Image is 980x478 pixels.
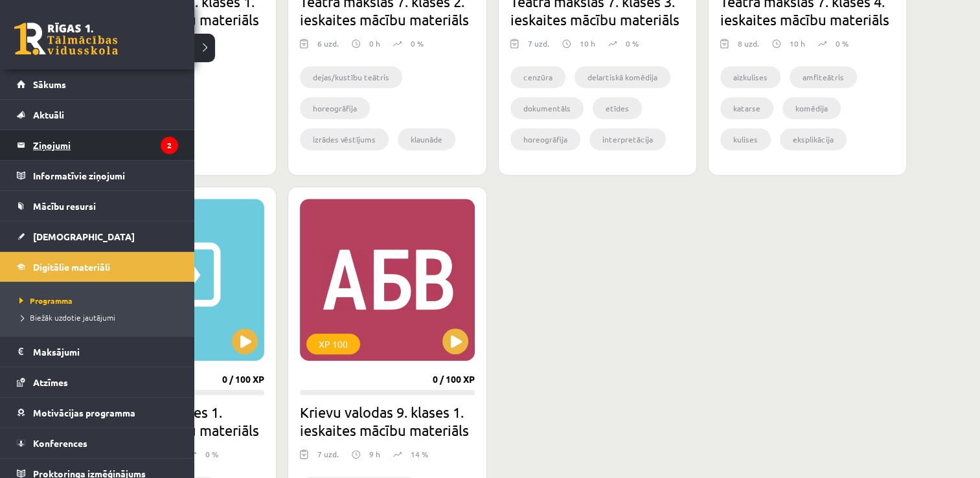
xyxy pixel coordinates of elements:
li: katarse [720,97,773,119]
li: etīdes [593,97,642,119]
div: 6 uzd. [317,38,339,57]
span: Mācību resursi [33,200,96,212]
li: aizkulises [720,66,781,88]
a: Motivācijas programma [17,398,178,427]
h2: Krievu valodas 9. klases 1. ieskaites mācību materiāls [300,403,474,439]
li: horeogrāfija [300,97,370,119]
p: 0 % [411,38,424,49]
p: 10 h [580,38,595,49]
li: delartiskā komēdija [575,66,670,88]
span: Aktuāli [33,109,64,120]
a: Ziņojumi2 [17,130,178,160]
a: Programma [16,295,181,306]
span: Atzīmes [33,376,68,388]
div: 7 uzd. [528,38,549,57]
li: klaunāde [398,128,455,150]
li: dokumentāls [510,97,584,119]
span: Biežāk uzdotie jautājumi [16,312,115,323]
legend: Ziņojumi [33,130,178,160]
li: dejas/kustību teātris [300,66,402,88]
a: Atzīmes [17,367,178,397]
a: Konferences [17,428,178,458]
legend: Informatīvie ziņojumi [33,161,178,190]
li: interpretācija [589,128,666,150]
div: 8 uzd. [738,38,759,57]
div: 7 uzd. [317,448,339,468]
p: 0 % [836,38,849,49]
li: komēdija [782,97,841,119]
a: Digitālie materiāli [17,252,178,282]
span: Sākums [33,78,66,90]
p: 0 h [369,38,380,49]
a: Informatīvie ziņojumi [17,161,178,190]
a: Aktuāli [17,100,178,130]
li: eksplikācija [780,128,847,150]
p: 14 % [411,448,428,460]
span: Programma [16,295,73,306]
span: Digitālie materiāli [33,261,110,273]
p: 10 h [790,38,805,49]
span: Konferences [33,437,87,449]
li: amfiteātris [790,66,857,88]
a: Mācību resursi [17,191,178,221]
span: [DEMOGRAPHIC_DATA] [33,231,135,242]
li: cenzūra [510,66,565,88]
p: 0 % [205,448,218,460]
legend: Maksājumi [33,337,178,367]
p: 9 h [369,448,380,460]
a: Rīgas 1. Tālmācības vidusskola [14,23,118,55]
li: horeogrāfija [510,128,580,150]
li: kulises [720,128,771,150]
li: izrādes vēstījums [300,128,389,150]
a: Biežāk uzdotie jautājumi [16,312,181,323]
div: XP 100 [306,334,360,354]
a: Maksājumi [17,337,178,367]
p: 0 % [626,38,639,49]
span: Motivācijas programma [33,407,135,418]
a: [DEMOGRAPHIC_DATA] [17,222,178,251]
a: Sākums [17,69,178,99]
i: 2 [161,137,178,154]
